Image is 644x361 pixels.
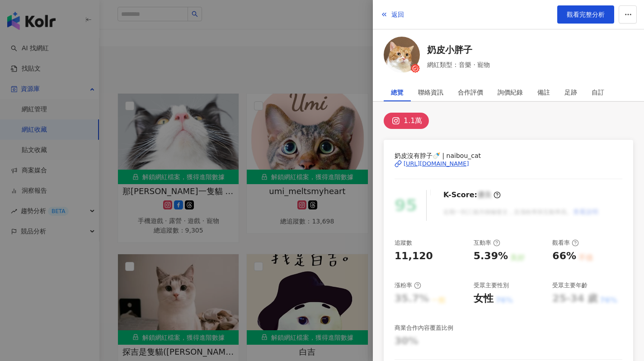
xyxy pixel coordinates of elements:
div: 合作評價 [458,83,483,101]
button: 1.1萬 [384,113,429,129]
div: 受眾主要年齡 [552,281,588,290]
a: 觀看完整分析 [557,5,614,24]
div: 聯絡資訊 [418,83,443,101]
div: 女性 [474,292,494,306]
div: 觀看率 [552,239,579,247]
div: 追蹤數 [395,239,412,247]
a: KOL Avatar [384,37,420,76]
div: 總覽 [391,83,404,101]
div: 足跡 [564,83,577,101]
div: 1.1萬 [404,114,422,127]
span: 網紅類型：音樂 · 寵物 [427,60,490,70]
div: 11,120 [395,249,433,263]
span: 觀看完整分析 [567,11,605,18]
span: 返回 [391,11,404,18]
div: 互動率 [474,239,500,247]
div: 詢價紀錄 [498,83,523,101]
div: 備註 [537,83,550,101]
img: KOL Avatar [384,37,420,73]
div: 5.39% [474,249,508,263]
div: 受眾主要性別 [474,281,509,290]
a: 奶皮小胖子 [427,43,490,56]
div: 商業合作內容覆蓋比例 [395,324,453,332]
span: 奶皮沒有脖子🍼 | naibou_cat [395,151,622,161]
a: [URL][DOMAIN_NAME] [395,160,622,168]
div: 漲粉率 [395,281,421,290]
button: 返回 [380,5,404,24]
div: 自訂 [592,83,604,101]
div: K-Score : [443,190,501,200]
div: 66% [552,249,576,263]
div: [URL][DOMAIN_NAME] [404,160,469,168]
